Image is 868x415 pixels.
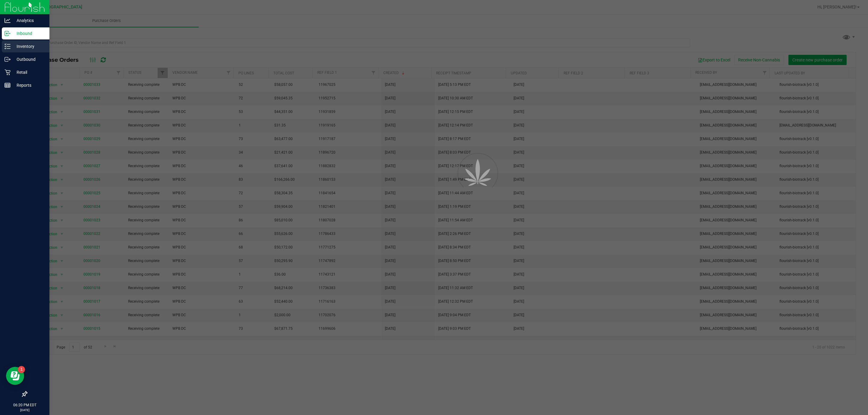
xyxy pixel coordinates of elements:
[11,69,47,76] p: Retail
[11,17,47,24] p: Analytics
[5,56,11,62] inline-svg: Outbound
[5,17,11,23] inline-svg: Analytics
[3,408,47,412] p: [DATE]
[11,30,47,37] p: Inbound
[3,402,47,408] p: 06:20 PM EDT
[18,366,25,373] iframe: Resource center unread badge
[11,56,47,63] p: Outbound
[5,69,11,75] inline-svg: Retail
[5,30,11,36] inline-svg: Inbound
[11,43,47,50] p: Inventory
[6,367,24,385] iframe: Resource center
[5,43,11,49] inline-svg: Inventory
[5,82,11,88] inline-svg: Reports
[11,82,47,89] p: Reports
